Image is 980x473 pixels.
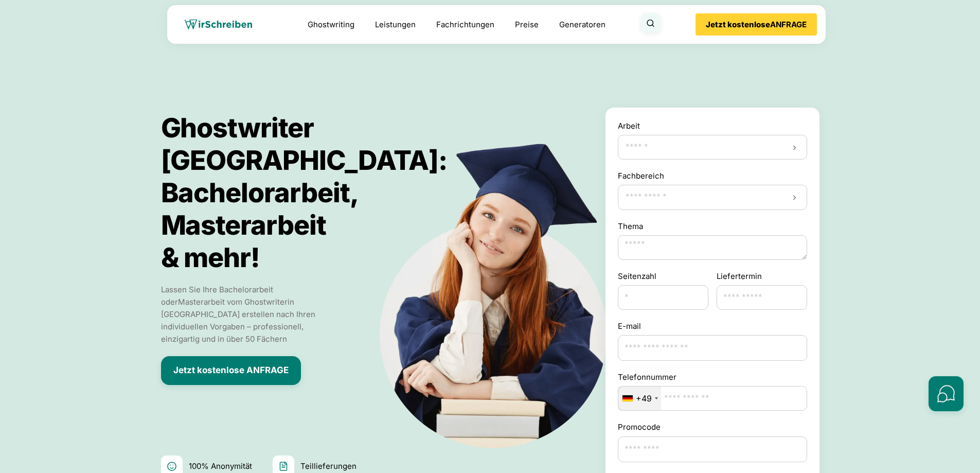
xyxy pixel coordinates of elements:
div: Telephone country code [618,387,661,410]
label: Arbeit [618,120,640,132]
span: 100% Anonymität [189,460,252,472]
label: Thema [618,220,807,233]
label: Seitenzahl [618,270,708,283]
a: Ghostwriting [308,19,354,31]
b: Jetzt kostenlose [706,20,770,29]
p: Lassen Sie Ihre Bachelorarbeit oder Masterarbeit vom Ghostwriter in [GEOGRAPHIC_DATA] erstellen n... [161,284,320,345]
button: Jetzt kostenlose ANFRAGE [161,356,301,385]
label: Telefonnummer [618,371,807,383]
a: Fachrichtungen [436,19,494,31]
div: +49 [636,394,652,403]
img: Ghostwriter Österreich: Bachelorarbeit, Masterarbeit <br>& mehr! [355,112,648,450]
img: wirschreiben [185,20,252,30]
a: Leistungen [375,19,416,31]
span: Teillieferungen [300,460,357,472]
label: E-mail [618,320,807,332]
label: Liefertermin [717,270,762,283]
h1: Ghostwriter [GEOGRAPHIC_DATA]: Bachelorarbeit, Masterarbeit & mehr! [161,112,525,274]
label: Promocode [618,421,807,433]
a: Generatoren [559,19,605,31]
button: Suche öffnen [641,13,661,33]
button: Jetzt kostenloseANFRAGE [696,13,817,36]
a: Preise [515,20,539,29]
label: Fachbereich [618,170,664,182]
